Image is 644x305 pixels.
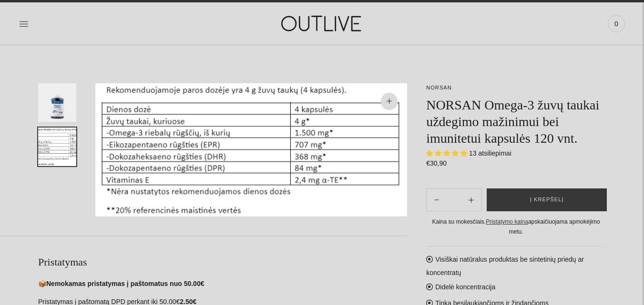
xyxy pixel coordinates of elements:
[608,13,625,34] a: 0
[38,83,76,122] button: Translation missing: en.general.accessibility.image_thumbail
[38,128,76,166] button: Translation missing: en.general.accessibility.image_thumbail
[95,83,407,216] img: NORSAN Omega-3 žuvų taukai uždegimo mažinimui bei imunitetui kapsulės 120 vnt.
[426,159,447,167] span: €30,90
[461,188,481,211] button: Subtract product quantity
[530,195,564,205] span: Į krepšelį
[38,278,407,290] p: 📦
[38,255,407,269] h2: Pristatymas
[486,218,528,225] a: Pristatymo kaina
[263,7,382,40] img: OUTLIVE
[427,188,447,211] button: Add product quantity
[426,149,469,157] span: 4.92 stars
[447,193,461,207] input: Product quantity
[426,85,452,90] a: NORSAN
[487,188,607,211] button: Į krepšelį
[426,217,606,236] div: Kaina su mokesčiais. apskaičiuojama apmokėjimo metu.
[46,280,204,287] strong: Nemokamas pristatymas į paštomatus nuo 50.00€
[469,149,511,157] span: 13 atsiliepimai
[610,17,623,30] span: 0
[426,97,606,147] h1: NORSAN Omega-3 žuvų taukai uždegimo mažinimui bei imunitetui kapsulės 120 vnt.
